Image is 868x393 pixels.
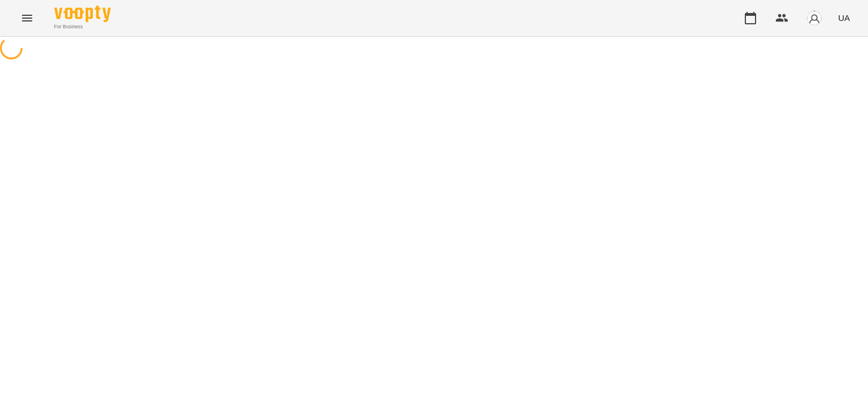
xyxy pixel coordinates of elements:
[54,6,111,22] img: Voopty Logo
[838,12,850,24] span: UA
[54,23,111,31] span: For Business
[834,7,854,28] button: UA
[14,5,41,32] button: Menu
[806,10,822,26] img: avatar_s.png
